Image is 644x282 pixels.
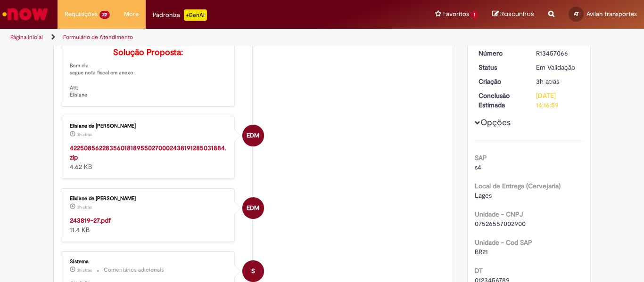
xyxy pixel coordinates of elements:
[242,260,264,282] div: System
[10,33,43,41] a: Página inicial
[77,132,92,137] time: 28/08/2025 11:25:31
[70,216,111,225] a: 243819-27.pdf
[586,10,637,18] span: Avilan transportes
[70,216,227,234] div: 11.4 KB
[475,238,532,247] b: Unidade - Cod SAP
[184,9,207,21] p: +GenAi
[471,91,529,110] dt: Conclusão Estimada
[471,63,529,72] dt: Status
[113,47,183,58] b: Solução Proposta:
[471,11,478,19] span: 1
[475,219,526,228] span: 07526557002900
[500,9,534,18] span: Rascunhos
[536,77,559,86] time: 28/08/2025 11:16:57
[475,153,487,162] b: SAP
[70,48,227,99] p: Bom dia segue nota fiscal em anexo. Att; Elisiane
[65,9,98,19] span: Requisições
[242,197,264,219] div: Elisiane de Moura Cardozo
[153,9,207,21] div: Padroniza
[77,204,92,210] time: 28/08/2025 11:25:30
[536,91,580,110] div: [DATE] 14:16:59
[475,163,481,171] span: s4
[536,77,559,86] span: 3h atrás
[104,266,164,274] small: Comentários adicionais
[77,267,92,273] span: 3h atrás
[70,143,227,171] div: 4.62 KB
[70,259,227,265] div: Sistema
[475,248,488,256] span: BR21
[536,77,580,86] div: 28/08/2025 11:16:57
[77,267,92,273] time: 28/08/2025 11:17:00
[443,9,469,19] span: Favoritos
[242,125,264,146] div: Elisiane de Moura Cardozo
[70,196,227,201] div: Elisiane de [PERSON_NAME]
[99,11,110,19] span: 22
[492,10,534,19] a: Rascunhos
[475,191,492,200] span: Lages
[7,29,422,46] ul: Trilhas de página
[70,144,226,161] a: 42250856228356018189550270002438191285031884.zip
[536,63,580,72] div: Em Validação
[475,210,523,218] b: Unidade - CNPJ
[77,132,92,137] span: 3h atrás
[1,5,50,24] img: ServiceNow
[63,33,133,41] a: Formulário de Atendimento
[77,204,92,210] span: 3h atrás
[471,48,529,58] dt: Número
[475,266,483,275] b: DT
[471,77,529,86] dt: Criação
[574,11,579,17] span: AT
[247,124,259,147] span: EDM
[475,182,561,190] b: Local de Entrega (Cervejaria)
[536,48,580,58] div: R13457066
[70,123,227,129] div: Elisiane de [PERSON_NAME]
[247,197,259,219] span: EDM
[124,9,139,19] span: More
